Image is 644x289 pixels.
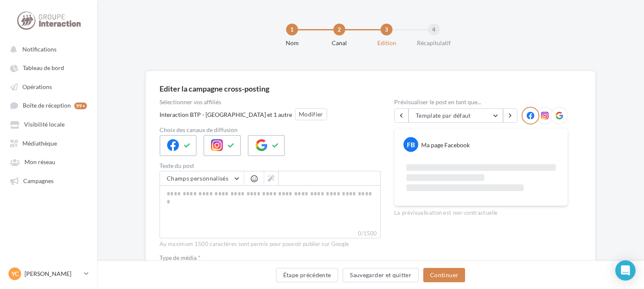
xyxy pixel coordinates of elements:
[428,24,440,35] div: 4
[160,171,244,186] button: Champs personnalisés
[407,39,461,47] div: Récapitulatif
[5,135,92,151] a: Médiathèque
[24,121,65,128] span: Visibilité locale
[160,99,381,105] div: Sélectionner vos affiliés
[5,79,92,94] a: Opérations
[416,112,471,119] span: Template par défaut
[423,268,465,282] button: Continuer
[22,83,52,90] span: Opérations
[286,24,298,35] div: 1
[276,268,338,282] button: Étape précédente
[74,103,87,109] div: 99+
[403,137,418,152] div: FB
[265,39,319,47] div: Nom
[160,111,292,119] div: Interaction BTP - [GEOGRAPHIC_DATA] et 1 autre
[160,240,381,248] div: Au maximum 1500 caractères sont permis pour pouvoir publier sur Google
[160,255,381,261] label: Type de média *
[160,127,381,133] label: Choix des canaux de diffusion
[394,206,568,217] div: La prévisualisation est non-contractuelle
[24,159,55,166] span: Mon réseau
[11,270,19,278] span: YC
[381,24,392,35] div: 3
[160,229,381,238] label: 0/1500
[23,65,64,72] span: Tableau de bord
[5,41,89,57] button: Notifications
[312,39,366,47] div: Canal
[23,177,54,184] span: Campagnes
[5,116,92,132] a: Visibilité locale
[160,85,269,92] div: Editer la campagne cross-posting
[295,108,327,120] button: Modifier
[5,173,92,188] a: Campagnes
[409,108,503,123] button: Template par défaut
[360,39,414,47] div: Edition
[22,140,57,147] span: Médiathèque
[5,97,92,113] a: Boîte de réception 99+
[421,141,470,149] div: Ma page Facebook
[5,154,92,169] a: Mon réseau
[7,266,90,282] a: YC [PERSON_NAME]
[333,24,345,35] div: 2
[343,268,419,282] button: Sauvegarder et quitter
[23,102,71,109] span: Boîte de réception
[394,99,568,105] div: Prévisualiser le post en tant que...
[615,260,636,281] div: Open Intercom Messenger
[167,175,228,182] span: Champs personnalisés
[22,46,57,53] span: Notifications
[24,270,81,278] p: [PERSON_NAME]
[5,60,92,75] a: Tableau de bord
[160,163,381,169] label: Texte du post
